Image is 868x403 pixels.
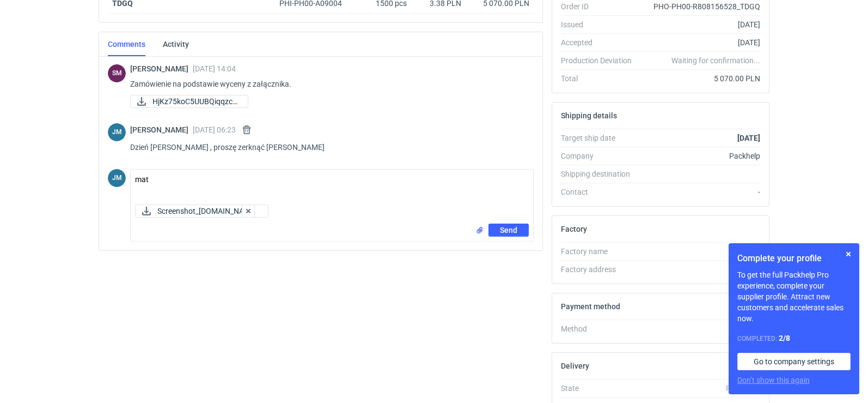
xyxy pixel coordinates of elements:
strong: 2 / 8 [779,334,790,342]
div: State [561,383,640,394]
div: Shipping destination [561,169,640,179]
a: Go to company settings [737,353,851,370]
a: Activity [163,32,189,56]
p: Zamówienie na podstawie wyceny z załącznika. [130,77,525,91]
h2: Payment method [561,302,620,311]
div: [DATE] [640,19,760,30]
button: Skip for now [842,248,855,261]
div: - [640,246,760,257]
div: Total [561,73,640,84]
h1: Complete your profile [737,252,851,265]
h2: Delivery [561,362,589,370]
div: Production Deviation [561,55,640,66]
span: [PERSON_NAME] [130,64,193,73]
div: Factory name [561,246,640,257]
textarea: mat [131,170,533,200]
div: Factory address [561,264,640,275]
p: Dzień [PERSON_NAME] , proszę zerknąć [PERSON_NAME] [130,141,525,154]
div: Completed: [737,333,851,344]
span: [PERSON_NAME] [130,125,193,134]
div: Packhelp [640,151,760,161]
div: Joanna Myślak [108,169,126,187]
div: Sebastian Markut [108,64,126,82]
div: Method [561,323,640,334]
figcaption: SM [108,64,126,82]
div: Issued [561,19,640,30]
div: 5 070.00 PLN [640,73,760,84]
span: HjKz75koC5UUBQiqqzc5... [152,95,239,107]
figcaption: JM [108,123,126,141]
div: HjKz75koC5UUBQiqqzc595nGE4N7wygqIQwmB3Uc.docx [130,95,239,108]
em: Pending... [726,384,760,393]
h2: Shipping details [561,111,617,120]
span: [DATE] 06:23 [193,125,236,134]
div: Screenshot_1.png [135,204,244,218]
button: Screenshot_[DOMAIN_NAME]... [135,204,268,218]
div: Company [561,151,640,161]
button: Send [488,224,529,237]
div: - [640,323,760,334]
div: Order ID [561,1,640,12]
div: Joanna Myślak [108,123,126,141]
figcaption: JM [108,169,126,187]
span: Screenshot_[DOMAIN_NAME]... [157,205,259,217]
button: Don’t show this again [737,375,810,386]
div: - [640,264,760,275]
a: HjKz75koC5UUBQiqqzc5... [130,95,248,108]
div: Contact [561,187,640,197]
div: Target ship date [561,133,640,143]
span: Send [500,226,517,234]
p: To get the full Packhelp Pro experience, complete your supplier profile. Attract new customers an... [737,269,851,324]
div: PHO-PH00-R808156528_TDGQ [640,1,760,12]
span: [DATE] 14:04 [193,64,236,73]
div: - [640,187,760,197]
div: Accepted [561,37,640,48]
a: Comments [108,32,145,56]
div: [DATE] [640,37,760,48]
strong: [DATE] [737,134,760,142]
em: Waiting for confirmation... [671,55,760,66]
h2: Factory [561,225,587,233]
